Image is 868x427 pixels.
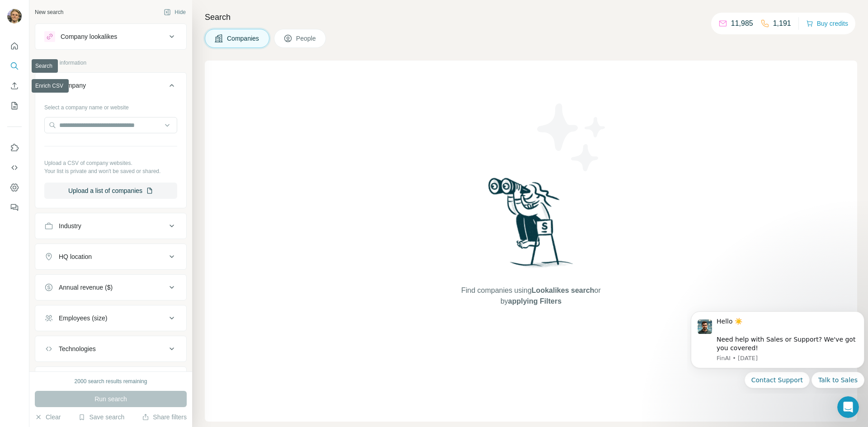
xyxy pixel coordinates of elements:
button: Use Surfe API [7,160,22,176]
button: Industry [35,215,186,237]
div: HQ location [59,252,92,261]
button: Company [35,75,186,100]
button: Search [7,58,22,74]
span: Find companies using or by [458,285,603,307]
button: Enrich CSV [7,78,22,94]
button: Employees (size) [35,307,186,329]
div: Select a company name or website [44,100,177,112]
div: Employees (size) [59,314,107,323]
button: Keywords [35,369,186,390]
button: Feedback [7,199,22,216]
button: Share filters [142,413,187,422]
button: Quick start [7,38,22,54]
img: Avatar [7,9,22,23]
h4: Search [205,11,857,23]
span: Lookalikes search [532,286,594,294]
button: Save search [78,413,124,422]
button: Dashboard [7,179,22,196]
span: Companies [227,34,260,43]
span: applying Filters [508,297,561,305]
iframe: Intercom live chat [837,396,859,418]
div: Annual revenue ($) [59,283,113,292]
button: HQ location [35,246,186,267]
p: Company information [35,59,187,67]
button: Company lookalikes [35,26,186,47]
button: Annual revenue ($) [35,277,186,298]
span: People [296,34,317,43]
div: Technologies [59,344,96,353]
button: Hide [157,5,192,19]
button: Technologies [35,338,186,360]
p: 1,191 [773,18,791,29]
img: Surfe Illustration - Woman searching with binoculars [484,175,578,276]
button: Clear [35,413,61,422]
div: 2000 search results remaining [75,377,147,385]
div: New search [35,8,63,16]
div: Industry [59,221,81,230]
button: Buy credits [806,17,848,30]
div: Company [59,81,86,90]
img: Surfe Illustration - Stars [531,97,613,178]
p: Your list is private and won't be saved or shared. [44,167,177,175]
div: Company lookalikes [61,32,117,41]
iframe: Intercom notifications message [687,303,868,394]
p: Upload a CSV of company websites. [44,159,177,167]
p: 11,985 [731,18,753,29]
button: Upload a list of companies [44,183,177,199]
button: My lists [7,98,22,114]
button: Use Surfe on LinkedIn [7,140,22,156]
